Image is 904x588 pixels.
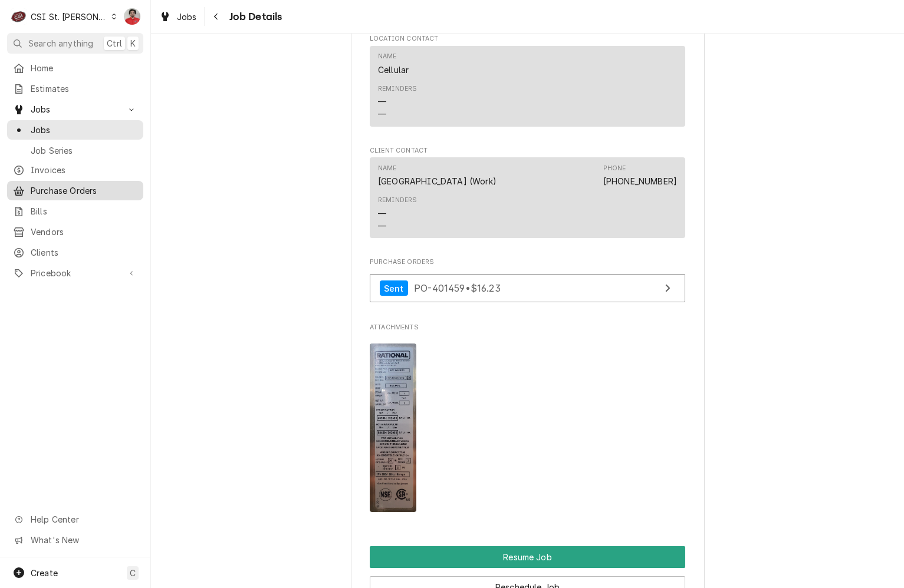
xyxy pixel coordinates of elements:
[31,568,58,578] span: Create
[370,546,685,568] div: Button Group Row
[370,157,685,243] div: Client Contact List
[378,84,417,120] div: Reminders
[31,534,136,546] span: What's New
[31,103,120,115] span: Jobs
[378,196,417,232] div: Reminders
[7,160,143,180] a: Invoices
[378,164,397,173] div: Name
[31,226,137,238] span: Vendors
[370,34,685,131] div: Location Contact
[378,95,386,108] div: —
[7,100,143,119] a: Go to Jobs
[28,37,93,49] span: Search anything
[370,274,685,303] a: View Purchase Order
[7,201,143,221] a: Bills
[154,7,202,27] a: Jobs
[124,8,140,25] div: NF
[378,164,497,187] div: Name
[107,37,122,49] span: Ctrl
[378,52,409,75] div: Name
[31,205,137,217] span: Bills
[7,530,143,550] a: Go to What's New
[11,8,27,25] div: C
[7,58,143,78] a: Home
[7,141,143,160] a: Job Series
[370,146,685,243] div: Client Contact
[31,164,137,176] span: Invoices
[378,108,386,120] div: —
[370,343,416,512] img: Hy736nFDTsiUwg47fIc2
[177,11,197,23] span: Jobs
[370,34,685,44] span: Location Contact
[378,207,386,220] div: —
[7,510,143,529] a: Go to Help Center
[130,37,136,49] span: K
[31,267,120,279] span: Pricebook
[7,120,143,140] a: Jobs
[124,8,140,25] div: Nicholas Faubert's Avatar
[370,157,685,238] div: Contact
[370,323,685,521] div: Attachments
[31,82,137,95] span: Estimates
[11,8,27,25] div: CSI St. Louis's Avatar
[370,146,685,156] span: Client Contact
[31,184,137,197] span: Purchase Orders
[7,263,143,283] a: Go to Pricebook
[31,11,107,23] div: CSI St. [PERSON_NAME]
[31,513,136,526] span: Help Center
[414,282,501,294] span: PO-401459 • $16.23
[226,9,282,25] span: Job Details
[370,46,685,132] div: Location Contact List
[7,79,143,98] a: Estimates
[603,164,626,173] div: Phone
[378,220,386,232] div: —
[31,124,137,136] span: Jobs
[130,567,136,579] span: C
[603,176,677,186] a: [PHONE_NUMBER]
[603,164,677,187] div: Phone
[31,144,137,157] span: Job Series
[7,33,143,54] button: Search anythingCtrlK
[31,246,137,259] span: Clients
[7,243,143,262] a: Clients
[7,181,143,200] a: Purchase Orders
[378,196,417,205] div: Reminders
[7,222,143,242] a: Vendors
[378,52,397,61] div: Name
[370,546,685,568] button: Resume Job
[370,257,685,308] div: Purchase Orders
[378,84,417,94] div: Reminders
[370,334,685,521] span: Attachments
[378,175,497,187] div: [GEOGRAPHIC_DATA] (Work)
[370,257,685,267] span: Purchase Orders
[370,323,685,332] span: Attachments
[207,7,226,26] button: Navigate back
[380,280,408,296] div: Sent
[31,62,137,74] span: Home
[378,64,409,76] div: Cellular
[370,46,685,127] div: Contact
